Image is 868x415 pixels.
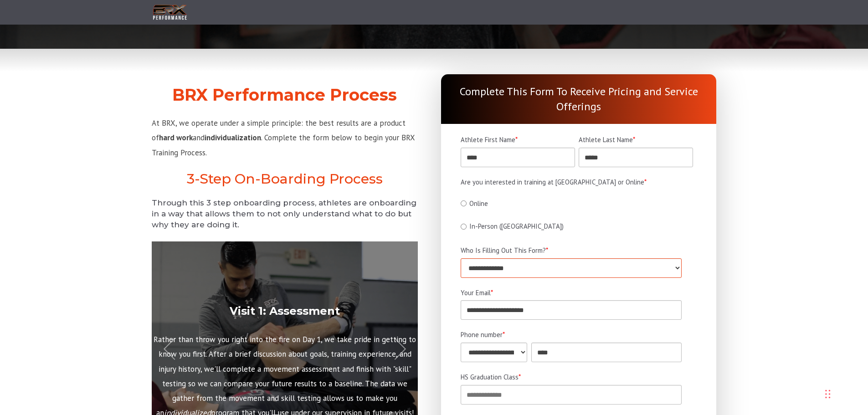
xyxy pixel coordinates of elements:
[193,133,205,143] span: and
[152,198,418,230] h5: Through this 3 step onboarding process, athletes are onboarding in a way that allows them to not ...
[825,380,831,408] div: Drag
[461,200,467,206] input: Online
[469,222,564,231] span: In-Person ([GEOGRAPHIC_DATA])
[461,330,503,339] span: Phone number
[461,288,491,297] span: Your Email
[152,118,406,143] span: At BRX, we operate under a simple principle: the best results are a product of
[152,3,188,22] img: BRX Transparent Logo-2
[461,178,644,186] span: Are you interested in training at [GEOGRAPHIC_DATA] or Online
[441,74,716,124] div: Complete This Form To Receive Pricing and Service Offerings
[461,373,519,381] span: HS Graduation Class
[461,246,546,255] span: Who Is Filling Out This Form?
[461,224,467,230] input: In-Person ([GEOGRAPHIC_DATA])
[469,199,488,208] span: Online
[152,171,418,187] h2: 3-Step On-Boarding Process
[739,317,868,415] iframe: Chat Widget
[152,85,418,105] h2: BRX Performance Process
[230,304,340,317] strong: Visit 1: Assessment
[579,135,633,144] span: Athlete Last Name
[461,135,515,144] span: Athlete First Name
[152,133,415,157] span: . Complete the form below to begin your BRX Training Process.
[205,133,261,143] strong: individualization
[159,133,193,143] strong: hard work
